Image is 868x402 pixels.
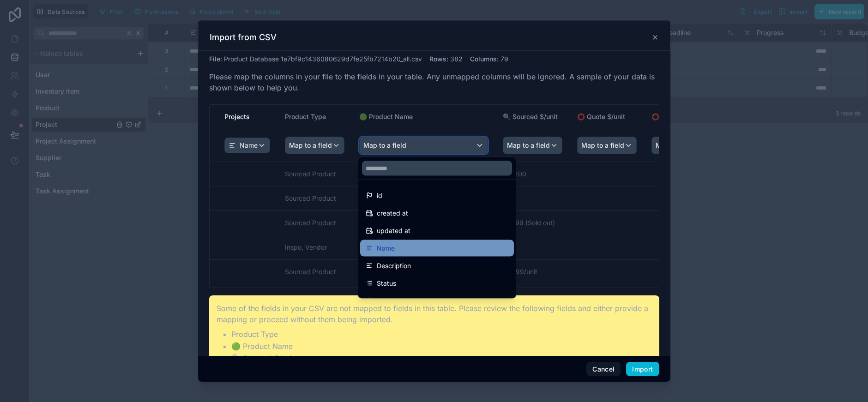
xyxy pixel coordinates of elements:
[377,190,382,201] span: id
[377,225,410,236] span: updated at
[377,243,395,254] span: Name
[210,105,659,288] div: scrollable content
[377,208,408,219] span: created at
[377,260,411,271] span: Description
[377,278,396,289] span: Status
[377,295,408,306] span: Start Date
